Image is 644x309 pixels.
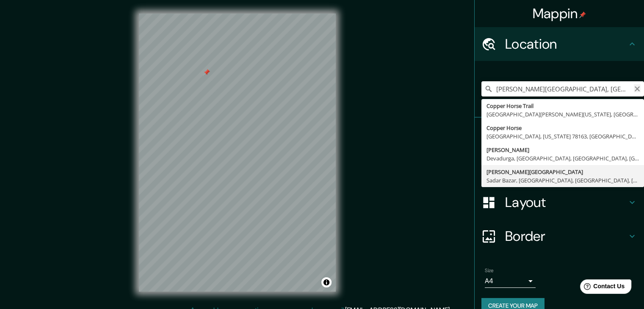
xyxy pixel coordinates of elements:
h4: Border [505,228,627,245]
div: A4 [485,274,536,288]
h4: Layout [505,194,627,211]
h4: Location [505,36,627,52]
div: Devadurga, [GEOGRAPHIC_DATA], [GEOGRAPHIC_DATA], [GEOGRAPHIC_DATA] [486,154,639,163]
button: Clear [634,84,641,92]
div: [PERSON_NAME] [486,146,639,154]
label: Size [485,267,494,274]
div: [GEOGRAPHIC_DATA], [US_STATE] 78163, [GEOGRAPHIC_DATA] [486,132,639,141]
div: [GEOGRAPHIC_DATA][PERSON_NAME][US_STATE], [GEOGRAPHIC_DATA] [486,110,639,119]
div: Pins [475,118,644,152]
div: Border [475,219,644,253]
img: pin-icon.png [579,11,586,18]
div: [PERSON_NAME][GEOGRAPHIC_DATA] [486,168,639,176]
div: Location [475,27,644,61]
div: Sadar Bazar, [GEOGRAPHIC_DATA], [GEOGRAPHIC_DATA], [GEOGRAPHIC_DATA], [GEOGRAPHIC_DATA] [486,176,639,185]
input: Pick your city or area [481,81,644,97]
canvas: Map [139,14,336,292]
div: Layout [475,185,644,219]
div: Copper Horse [486,124,639,132]
button: Toggle attribution [321,277,332,287]
div: Copper Horse Trail [486,102,639,110]
iframe: Help widget launcher [569,276,635,300]
h4: Mappin [533,5,586,22]
div: Style [475,152,644,185]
